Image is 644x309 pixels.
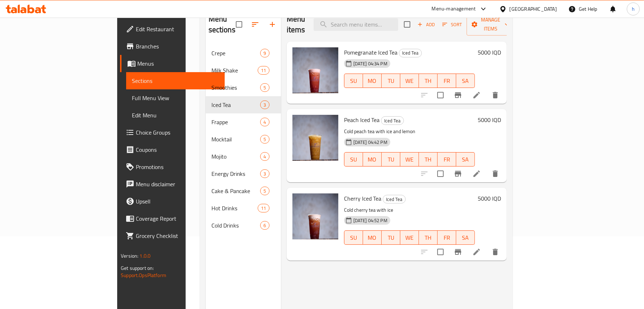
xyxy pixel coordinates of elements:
[211,49,261,57] span: Crepe
[467,13,515,36] button: Manage items
[126,107,225,124] a: Edit Menu
[344,152,363,167] button: SU
[363,74,382,88] button: MO
[120,141,225,158] a: Coupons
[261,222,269,229] span: 6
[347,233,360,243] span: SU
[440,76,453,86] span: FR
[399,49,421,57] span: Iced Tea
[132,94,219,102] span: Full Menu View
[120,55,225,72] a: Menus
[415,19,438,30] span: Add item
[438,74,456,88] button: FR
[478,115,501,125] h6: 5000 IQD
[211,66,258,75] span: Milk Shake
[206,45,281,62] div: Crepe9
[449,165,467,182] button: Branch-specific-item
[419,74,438,88] button: TH
[438,230,456,245] button: FR
[472,169,481,178] a: Edit menu item
[120,158,225,175] a: Promotions
[261,84,269,91] span: 5
[344,206,475,215] p: Cold cherry tea with ice
[211,204,258,212] div: Hot Drinks
[400,17,415,32] span: Select section
[344,114,380,125] span: Peach Iced Tea
[260,83,269,92] div: items
[211,187,261,195] span: Cake & Pancake
[211,83,261,92] span: Smoothies
[260,152,269,161] div: items
[344,193,381,204] span: Cherry Iced Tea
[472,91,481,99] a: Edit menu item
[459,154,472,165] span: SA
[478,47,501,57] h6: 5000 IQD
[136,145,219,154] span: Coupons
[442,20,462,29] span: Sort
[438,152,456,167] button: FR
[120,20,225,38] a: Edit Restaurant
[211,118,261,126] span: Frappe
[136,214,219,223] span: Coverage Report
[206,131,281,148] div: Mocktail5
[121,271,166,280] a: Support.OpsPlatform
[260,169,269,178] div: items
[456,230,475,245] button: SA
[260,49,269,57] div: items
[206,148,281,165] div: Mojito4
[416,20,436,29] span: Add
[120,193,225,210] a: Upsell
[382,152,400,167] button: TU
[132,76,219,85] span: Sections
[422,76,435,86] span: TH
[137,59,219,68] span: Menus
[264,16,281,33] button: Add section
[400,74,419,88] button: WE
[211,221,261,230] div: Cold Drinks
[206,165,281,182] div: Energy Drinks3
[632,5,635,13] span: h
[363,152,382,167] button: MO
[314,18,398,31] input: search
[260,100,269,109] div: items
[132,111,219,120] span: Edit Menu
[440,233,453,243] span: FR
[438,19,467,30] span: Sort items
[120,210,225,227] a: Coverage Report
[261,188,269,195] span: 5
[350,217,390,224] span: [DATE] 04:52 PM
[206,113,281,131] div: Frappe4
[211,169,261,178] span: Energy Drinks
[292,47,338,93] img: Pomegranate Iced Tea
[399,49,422,57] div: Iced Tea
[121,251,138,261] span: Version:
[136,180,219,188] span: Menu disclaimer
[459,233,472,243] span: SA
[383,195,406,203] div: Iced Tea
[211,152,261,161] span: Mojito
[258,205,269,212] span: 11
[211,135,261,144] div: Mocktail
[366,76,379,86] span: MO
[487,165,504,182] button: delete
[400,230,419,245] button: WE
[385,76,397,86] span: TU
[487,243,504,261] button: delete
[260,187,269,195] div: items
[478,193,501,203] h6: 5000 IQD
[261,119,269,126] span: 4
[344,74,363,88] button: SU
[347,76,360,86] span: SU
[211,100,261,109] span: Iced Tea
[419,152,438,167] button: TH
[292,193,338,239] img: Cherry Iced Tea
[136,231,219,240] span: Grocery Checklist
[456,74,475,88] button: SA
[258,66,269,75] div: items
